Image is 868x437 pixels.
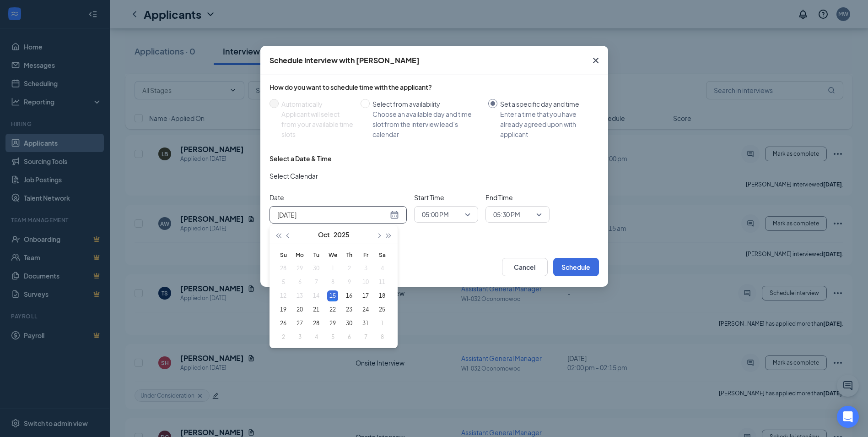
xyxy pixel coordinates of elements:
[377,290,388,301] div: 18
[327,332,338,343] div: 5
[281,109,353,139] div: Applicant will select from your available time slots
[278,304,289,315] div: 19
[270,82,599,92] div: How do you want to schedule time with the applicant?
[270,171,318,181] span: Select Calendar
[422,208,449,221] span: 05:00 PM
[341,289,357,303] td: 2025-10-16
[344,318,355,329] div: 30
[377,318,388,329] div: 1
[294,304,305,315] div: 20
[324,248,341,262] th: We
[308,330,324,344] td: 2025-11-04
[333,225,349,244] button: 2025
[291,330,308,344] td: 2025-11-03
[344,290,355,301] div: 16
[493,208,520,221] span: 05:30 PM
[341,330,357,344] td: 2025-11-06
[324,330,341,344] td: 2025-11-05
[270,192,407,202] span: Date
[291,303,308,317] td: 2025-10-20
[311,318,322,329] div: 28
[377,332,388,343] div: 8
[372,109,481,139] div: Choose an available day and time slot from the interview lead’s calendar
[357,303,374,317] td: 2025-10-24
[275,317,291,330] td: 2025-10-26
[500,99,592,109] div: Set a specific day and time
[341,303,357,317] td: 2025-10-23
[327,304,338,315] div: 22
[278,318,289,329] div: 26
[277,210,388,220] input: Oct 15, 2025
[344,332,355,343] div: 6
[324,303,341,317] td: 2025-10-22
[278,332,289,343] div: 2
[360,290,371,301] div: 17
[294,318,305,329] div: 27
[360,332,371,343] div: 7
[357,289,374,303] td: 2025-10-17
[275,248,291,262] th: Su
[275,330,291,344] td: 2025-11-02
[344,304,355,315] div: 23
[374,289,390,303] td: 2025-10-18
[327,318,338,329] div: 29
[374,317,390,330] td: 2025-11-01
[281,99,353,109] div: Automatically
[341,248,357,262] th: Th
[374,330,390,344] td: 2025-11-08
[327,290,338,301] div: 15
[308,303,324,317] td: 2025-10-21
[275,303,291,317] td: 2025-10-19
[500,109,592,139] div: Enter a time that you have already agreed upon with applicant
[414,192,478,202] span: Start Time
[502,258,548,276] button: Cancel
[357,330,374,344] td: 2025-11-07
[485,192,550,202] span: End Time
[377,304,388,315] div: 25
[311,304,322,315] div: 21
[360,318,371,329] div: 31
[291,317,308,330] td: 2025-10-27
[318,225,329,244] button: Oct
[311,332,322,343] div: 4
[374,303,390,317] td: 2025-10-25
[374,248,390,262] th: Sa
[270,154,332,163] div: Select a Date & Time
[360,304,371,315] div: 24
[294,332,305,343] div: 3
[324,289,341,303] td: 2025-10-15
[341,317,357,330] td: 2025-10-30
[553,258,599,276] button: Schedule
[357,317,374,330] td: 2025-10-31
[291,248,308,262] th: Mo
[324,317,341,330] td: 2025-10-29
[837,406,859,428] div: Open Intercom Messenger
[372,99,481,109] div: Select from availability
[583,46,608,75] button: Close
[590,55,601,66] svg: Cross
[308,248,324,262] th: Tu
[270,55,420,66] div: Schedule Interview with [PERSON_NAME]
[308,317,324,330] td: 2025-10-28
[357,248,374,262] th: Fr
